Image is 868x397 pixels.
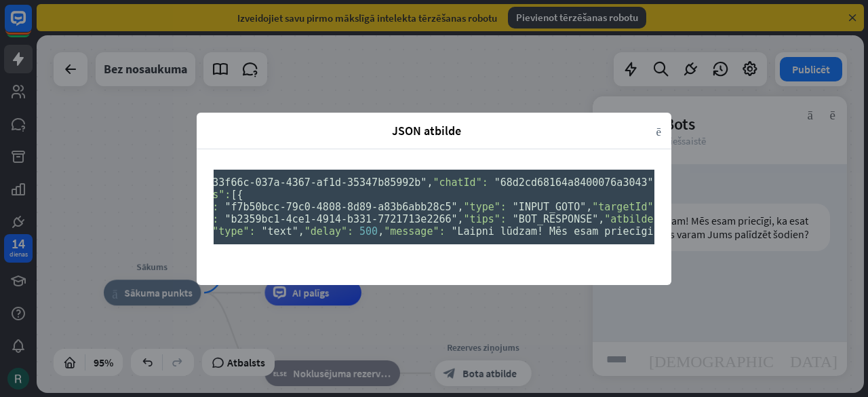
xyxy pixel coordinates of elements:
[359,225,378,238] font: 500
[427,176,433,189] font: ,
[598,213,604,225] font: ,
[212,225,255,238] font: "type":
[586,201,592,213] font: ,
[237,189,243,201] font: {
[654,176,660,189] font: ,
[458,213,464,225] font: ,
[464,213,507,225] font: "tips":
[384,225,445,238] font: "message":
[11,5,52,46] button: Atvērt LiveChat tērzēšanas logrīku
[231,189,237,201] font: [
[604,213,671,225] font: "atbildes":
[433,176,488,189] font: "chatId":
[458,201,464,213] font: ,
[513,213,598,225] font: "BOT_RESPONSE"
[298,225,304,238] font: ,
[592,201,659,213] font: "targetId":
[464,201,507,213] font: "type":
[224,213,457,225] font: "b2359bc1-4ce1-4914-b331-7721713e2266"
[378,225,384,238] font: ,
[194,176,427,189] font: "4233f66c-037a-4367-af1d-35347b85992b"
[392,123,461,138] font: JSON atbilde
[513,201,586,213] font: "INPUT_GOTO"
[494,176,654,189] font: "68d2cd68164a8400076a3043"
[262,225,298,238] font: "text"
[656,125,661,136] font: aizvērt
[224,201,457,213] font: "f7b50bcc-79c0-4808-8d89-a83b6abb28c5"
[304,225,353,238] font: "delay":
